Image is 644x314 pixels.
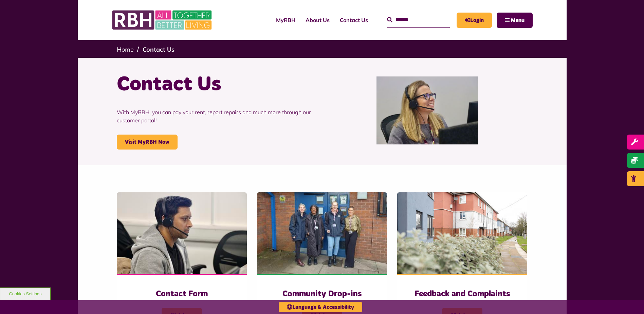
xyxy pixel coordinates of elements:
[143,46,174,53] a: Contact Us
[117,71,317,98] h1: Contact Us
[117,46,134,53] a: Home
[271,289,373,299] h3: Community Drop-ins
[117,192,247,274] img: Contact Centre February 2024 (4)
[376,76,478,144] img: Contact Centre February 2024 (1)
[279,302,362,312] button: Language & Accessibility
[117,98,317,135] p: With MyRBH, you can pay your rent, report repairs and much more through our customer portal!
[511,18,525,23] span: Menu
[457,13,492,28] a: MyRBH
[112,7,214,33] img: RBH
[117,135,178,150] a: Visit MyRBH Now
[613,283,644,314] iframe: Netcall Web Assistant for live chat
[130,289,233,299] h3: Contact Form
[271,11,300,29] a: MyRBH
[397,192,527,274] img: SAZMEDIA RBH 22FEB24 97
[257,192,387,274] img: Heywood Drop In 2024
[497,13,533,28] button: Navigation
[411,289,514,299] h3: Feedback and Complaints
[300,11,335,29] a: About Us
[335,11,373,29] a: Contact Us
